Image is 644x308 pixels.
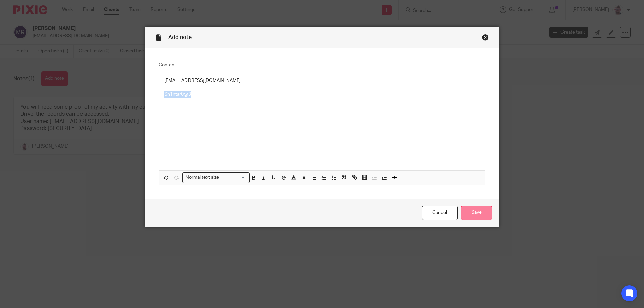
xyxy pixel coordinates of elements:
[159,62,485,68] label: Content
[182,172,250,183] div: Search for option
[221,174,246,181] input: Search for option
[422,206,458,220] a: Cancel
[164,77,480,84] p: [EMAIL_ADDRESS][DOMAIN_NAME]
[168,35,192,40] span: Add note
[482,34,489,41] div: Close this dialog window
[461,206,492,220] input: Save
[184,174,221,181] span: Normal text size
[164,91,480,98] p: Sh1ntar0@3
